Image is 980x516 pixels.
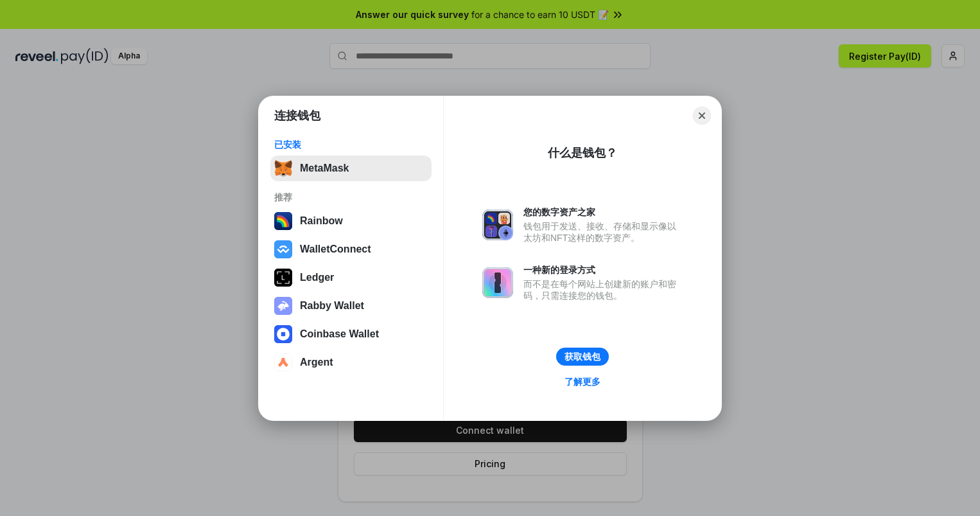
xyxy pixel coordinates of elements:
div: 而不是在每个网站上创建新的账户和密码，只需连接您的钱包。 [523,278,683,301]
div: 一种新的登录方式 [523,264,683,276]
img: svg+xml,%3Csvg%20fill%3D%22none%22%20height%3D%2233%22%20viewBox%3D%220%200%2035%2033%22%20width%... [274,159,292,177]
img: svg+xml,%3Csvg%20width%3D%2228%22%20height%3D%2228%22%20viewBox%3D%220%200%2028%2028%22%20fill%3D... [274,353,292,371]
div: Argent [300,357,333,368]
a: 了解更多 [557,373,608,390]
div: Coinbase Wallet [300,328,379,340]
img: svg+xml,%3Csvg%20width%3D%2228%22%20height%3D%2228%22%20viewBox%3D%220%200%2028%2028%22%20fill%3D... [274,325,292,343]
img: svg+xml,%3Csvg%20width%3D%2228%22%20height%3D%2228%22%20viewBox%3D%220%200%2028%2028%22%20fill%3D... [274,240,292,258]
div: 您的数字资产之家 [523,206,683,218]
button: Rabby Wallet [270,293,432,319]
button: WalletConnect [270,236,432,262]
img: svg+xml,%3Csvg%20xmlns%3D%22http%3A%2F%2Fwww.w3.org%2F2000%2Fsvg%22%20fill%3D%22none%22%20viewBox... [274,297,292,315]
div: 获取钱包 [564,351,600,362]
img: svg+xml,%3Csvg%20xmlns%3D%22http%3A%2F%2Fwww.w3.org%2F2000%2Fsvg%22%20fill%3D%22none%22%20viewBox... [482,267,513,298]
button: MetaMask [270,156,432,181]
div: 什么是钱包？ [548,145,617,161]
div: 了解更多 [564,376,600,387]
div: Rabby Wallet [300,300,364,312]
div: 钱包用于发送、接收、存储和显示像以太坊和NFT这样的数字资产。 [523,220,683,244]
div: WalletConnect [300,244,371,255]
button: Argent [270,350,432,375]
img: svg+xml,%3Csvg%20width%3D%22120%22%20height%3D%22120%22%20viewBox%3D%220%200%20120%20120%22%20fil... [274,212,292,230]
button: Rainbow [270,208,432,234]
div: MetaMask [300,163,349,174]
img: svg+xml,%3Csvg%20xmlns%3D%22http%3A%2F%2Fwww.w3.org%2F2000%2Fsvg%22%20width%3D%2228%22%20height%3... [274,269,292,287]
img: svg+xml,%3Csvg%20xmlns%3D%22http%3A%2F%2Fwww.w3.org%2F2000%2Fsvg%22%20fill%3D%22none%22%20viewBox... [482,209,513,240]
div: 已安装 [274,139,428,150]
div: Ledger [300,272,334,283]
div: Rainbow [300,215,343,227]
button: 获取钱包 [556,348,609,366]
button: Close [693,107,711,125]
div: 推荐 [274,191,428,203]
button: Coinbase Wallet [270,321,432,347]
h1: 连接钱包 [274,108,320,123]
button: Ledger [270,265,432,290]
